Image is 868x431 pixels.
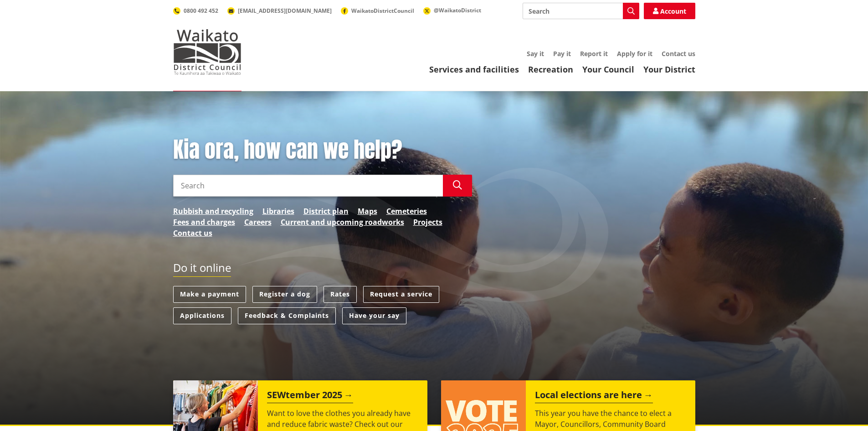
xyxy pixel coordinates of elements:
[173,261,231,277] h2: Do it online
[423,6,481,14] a: @WaikatoDistrict
[267,389,353,403] h2: SEWtember 2025
[281,217,404,228] a: Current and upcoming roadworks
[238,307,336,324] a: Feedback & Complaints
[429,64,519,75] a: Services and facilities
[528,64,573,75] a: Recreation
[553,49,571,58] a: Pay it
[173,286,246,303] a: Make a payment
[644,3,695,19] a: Account
[184,7,218,15] span: 0800 492 452
[173,206,253,217] a: Rubbish and recycling
[173,175,443,197] input: Search input
[527,49,544,58] a: Say it
[523,3,639,19] input: Search input
[582,64,634,75] a: Your Council
[363,286,439,303] a: Request a service
[173,228,212,239] a: Contact us
[173,137,472,163] h1: Kia ora, how can we help?
[386,206,427,217] a: Cemeteries
[238,7,332,15] span: [EMAIL_ADDRESS][DOMAIN_NAME]
[535,389,653,403] h2: Local elections are here
[662,49,695,58] a: Contact us
[303,206,349,217] a: District plan
[580,49,608,58] a: Report it
[617,49,652,58] a: Apply for it
[358,206,377,217] a: Maps
[341,7,414,15] a: WaikatoDistrictCouncil
[342,307,406,324] a: Have your say
[413,217,442,228] a: Projects
[173,307,231,324] a: Applications
[173,7,218,15] a: 0800 492 452
[643,64,695,75] a: Your District
[244,217,272,228] a: Careers
[262,206,294,217] a: Libraries
[324,286,357,303] a: Rates
[227,7,332,15] a: [EMAIL_ADDRESS][DOMAIN_NAME]
[434,6,481,14] span: @WaikatoDistrict
[252,286,317,303] a: Register a dog
[351,7,414,15] span: WaikatoDistrictCouncil
[173,217,235,228] a: Fees and charges
[173,29,241,75] img: Waikato District Council - Te Kaunihera aa Takiwaa o Waikato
